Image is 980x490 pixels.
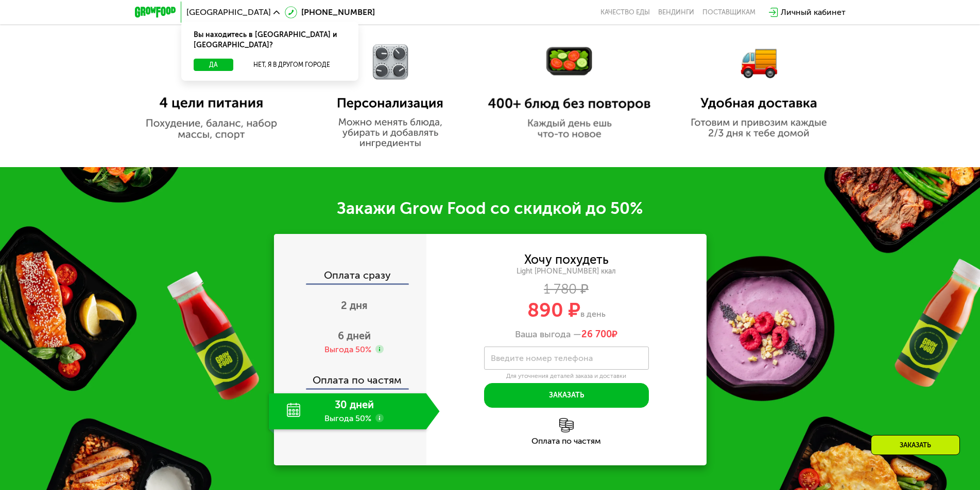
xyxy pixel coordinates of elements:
[581,329,617,340] span: ₽
[426,267,707,276] div: Light [PHONE_NUMBER] ккал
[186,8,271,16] span: [GEOGRAPHIC_DATA]
[781,6,846,19] div: Личный кабинет
[484,383,649,408] button: Заказать
[426,329,707,340] div: Ваша выгода —
[237,59,346,71] button: Нет, я в другом городе
[559,418,574,432] img: l6xcnZfty9opOoJh.png
[702,8,755,16] div: поставщикам
[600,8,650,16] a: Качество еды
[338,330,371,342] span: 6 дней
[524,254,609,265] div: Хочу похудеть
[194,59,233,71] button: Да
[275,365,426,388] div: Оплата по частям
[341,299,368,312] span: 2 дня
[658,8,694,16] a: Вендинги
[580,309,606,319] span: в день
[285,6,375,19] a: [PHONE_NUMBER]
[491,355,593,361] label: Введите номер телефона
[426,437,707,445] div: Оплата по частям
[181,22,358,59] div: Вы находитесь в [GEOGRAPHIC_DATA] и [GEOGRAPHIC_DATA]?
[275,270,426,283] div: Оплата сразу
[871,435,960,455] div: Заказать
[426,284,707,295] div: 1 780 ₽
[581,329,612,340] span: 26 700
[324,344,371,355] div: Выгода 50%
[484,372,649,380] div: Для уточнения деталей заказа и доставки
[527,298,580,322] span: 890 ₽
